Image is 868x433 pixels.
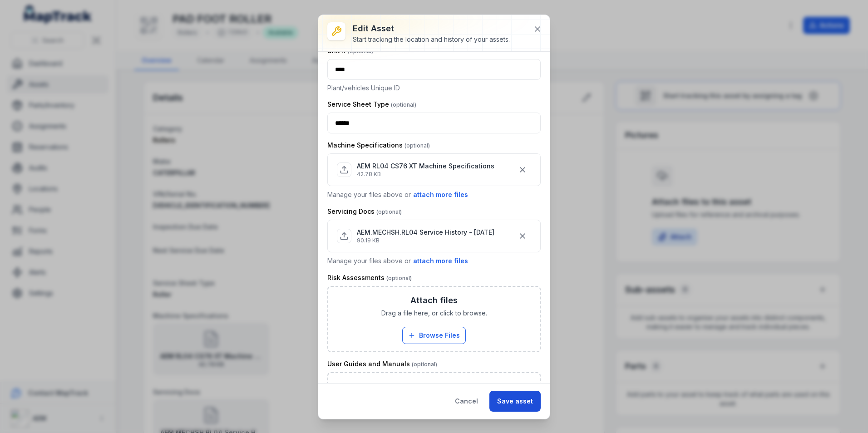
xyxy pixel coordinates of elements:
label: Service Sheet Type [327,100,416,109]
label: Machine Specifications [327,141,430,150]
label: Servicing Docs [327,207,402,216]
span: Drag a file here, or click to browse. [381,309,487,318]
p: 90.19 KB [357,237,494,244]
p: Manage your files above or [327,256,541,266]
h3: Edit asset [353,22,510,35]
label: User Guides and Manuals [327,359,437,369]
button: Browse Files [402,327,466,344]
button: Save asset [489,391,541,412]
label: Risk Assessments [327,273,412,282]
p: Manage your files above or [327,190,541,200]
p: AEM RL04 CS76 XT Machine Specifications [357,162,494,171]
h3: Attach files [410,380,458,393]
button: Cancel [447,391,486,412]
button: attach more files [413,256,469,266]
button: attach more files [413,190,469,200]
p: Plant/vehicles Unique ID [327,84,541,93]
p: 42.78 KB [357,171,494,178]
p: AEM.MECHSH.RL04 Service History - [DATE] [357,228,494,237]
h3: Attach files [410,294,458,307]
div: Start tracking the location and history of your assets. [353,35,510,44]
